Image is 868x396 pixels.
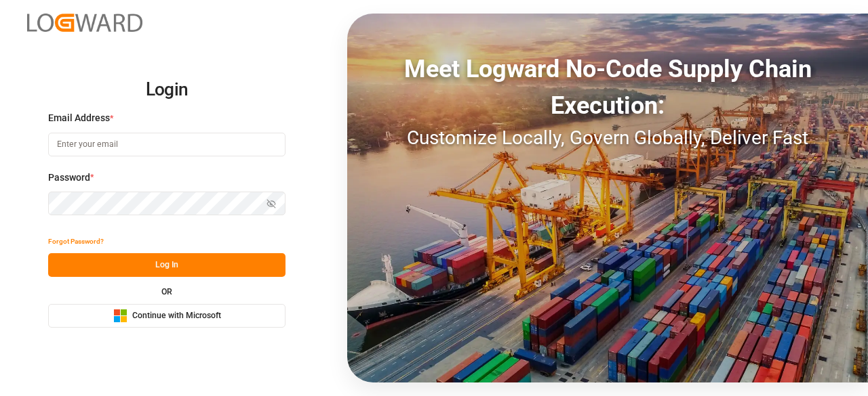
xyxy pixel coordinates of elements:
[48,68,285,112] h2: Login
[48,304,285,328] button: Continue with Microsoft
[132,310,221,322] span: Continue with Microsoft
[347,51,868,124] div: Meet Logward No-Code Supply Chain Execution:
[48,229,104,253] button: Forgot Password?
[347,124,868,152] div: Customize Locally, Govern Globally, Deliver Fast
[48,133,285,156] input: Enter your email
[27,14,142,32] img: Logward_new_orange.png
[48,253,285,277] button: Log In
[161,288,172,296] small: OR
[48,111,110,125] span: Email Address
[48,171,90,185] span: Password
